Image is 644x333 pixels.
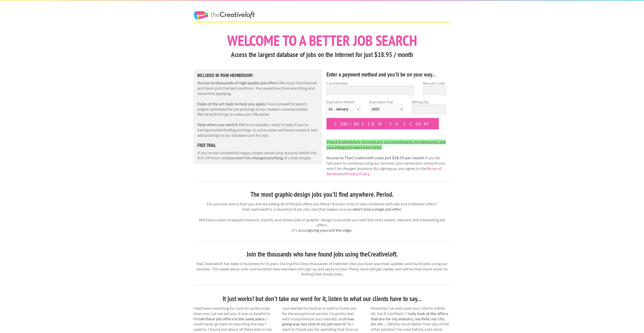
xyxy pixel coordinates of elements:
[345,171,369,176] a: Privacy Policy
[197,101,266,106] strong: State of the art tools to help you apply.
[197,122,318,138] p: We're on standby, ready to help if you're having trouble finding postings. In some cases we'll ev...
[326,70,446,79] h4: Enter a payment method and you'll be on your way...
[308,228,353,232] strong: giving yourself the edge.
[326,140,446,150] strong: There is absolutely no contract, no commitment, no minimums, and cancelling just takes two clicks.
[326,140,446,177] p: If you do not want to continue using our services, just cancel your account you won't be charged ...
[193,33,451,48] h1: Welcome to a better job search
[197,101,318,117] p: From a powerful search engine optimized for job postings to our modern resume builder. We've buil...
[282,316,354,326] strong: I was going way too slow in my job search
[412,99,446,105] label: Billing Zip:
[193,261,451,277] p: theCreativeloft has been in business for 6 years. During this time, thousands of members like you...
[369,105,403,114] select: Expiration Year
[326,99,360,118] label: Expiration Month
[197,122,239,127] strong: Help when you need it.
[200,316,265,321] strong: all these job offers in the same place
[371,311,448,326] strong: only look at the offers that are for my industry, my field, my city, etc etc… !
[326,155,425,160] strong: Access to TheCreativeloft costs just $18.95 per month.
[326,81,414,86] label: Card Number
[197,80,318,96] p: We scour the internet and hand-pick the best positions. You spend less time searching and more ti...
[193,201,451,233] p: Do you ever worry that you are not seeing all of the job offers out there? Are you tired of sites...
[423,81,446,86] label: Security Code
[193,50,451,60] h3: Access the largest database of jobs on the internet for just $18.95 / month
[326,105,360,114] select: Expiration Month
[197,150,318,161] p: If you're not completely happy, simply cancel your account within the first 24 hours and . It's t...
[193,190,451,199] h3: The most graphic-design jobs you'll find anywhere. Period.
[353,207,402,211] strong: don't miss a single job offer.
[369,99,403,118] label: Expiration Year
[197,73,318,78] h5: Included in Your Membership:
[193,249,451,259] h3: Join the thousands who have found jobs using theCreativeloft.
[193,11,255,20] a: The Creative Loft
[197,143,318,148] h5: free trial
[193,294,451,304] h3: It just works! but don't take our word for it, listen to what our clients have to say...
[197,80,279,85] strong: Access to thousands of high quality job offers.
[326,166,441,176] a: Terms of Service
[228,155,283,160] strong: you won't be charged anything
[326,118,439,129] input: Continue to my account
